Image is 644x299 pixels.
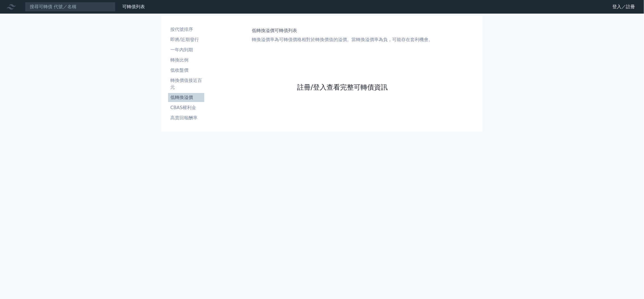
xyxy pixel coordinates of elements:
[252,36,433,43] p: 轉換溢價率為可轉債價格相對於轉換價值的溢價。當轉換溢價率為負，可能存在套利機會。
[168,56,204,65] a: 轉換比例
[168,35,204,44] a: 即將/近期發行
[168,77,204,91] li: 轉換價值接近百元
[297,83,388,92] a: 註冊/登入查看完整可轉債資訊
[122,4,145,9] a: 可轉債列表
[168,114,204,121] li: 高賣回報酬率
[168,26,204,33] li: 按代號排序
[608,2,639,11] a: 登入／註冊
[252,27,433,34] h1: 低轉換溢價可轉債列表
[168,67,204,74] li: 低收盤價
[168,94,204,101] li: 低轉換溢價
[168,57,204,63] li: 轉換比例
[168,25,204,34] a: 按代號排序
[168,66,204,75] a: 低收盤價
[168,76,204,92] a: 轉換價值接近百元
[168,104,204,111] li: CBAS權利金
[168,103,204,112] a: CBAS權利金
[168,45,204,54] a: 一年內到期
[168,46,204,53] li: 一年內到期
[25,2,115,12] input: 搜尋可轉債 代號／名稱
[168,36,204,43] li: 即將/近期發行
[168,113,204,122] a: 高賣回報酬率
[168,93,204,102] a: 低轉換溢價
